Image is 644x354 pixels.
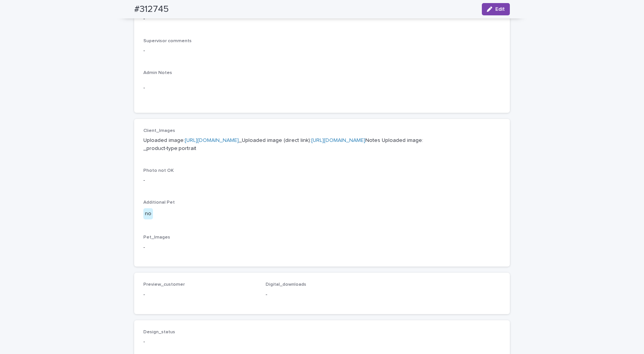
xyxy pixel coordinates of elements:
[143,128,175,133] span: Client_Images
[311,138,365,143] a: [URL][DOMAIN_NAME]
[266,282,306,287] span: Digital_downloads
[143,330,175,334] span: Design_status
[134,4,169,15] h2: #312745
[143,200,175,205] span: Additional Pet
[143,168,174,173] span: Photo not OK
[143,39,192,43] span: Supervisor comments
[185,138,239,143] a: [URL][DOMAIN_NAME]
[143,71,172,75] span: Admin Notes
[266,291,379,299] p: -
[143,244,501,252] p: -
[143,208,153,219] div: no
[143,338,256,346] p: -
[143,15,501,23] p: -
[143,137,501,153] p: Uploaded image: _Uploaded image (direct link): Notes Uploaded image: _product-type:portrait
[143,176,501,184] p: -
[143,84,501,92] p: -
[143,291,256,299] p: -
[482,3,510,15] button: Edit
[495,7,505,12] span: Edit
[143,47,501,55] p: -
[143,235,170,240] span: Pet_Images
[143,282,185,287] span: Preview_customer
